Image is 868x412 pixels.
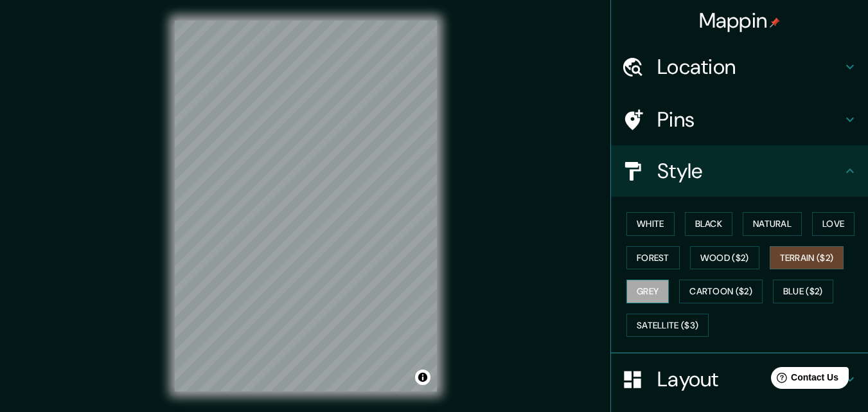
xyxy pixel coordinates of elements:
[770,246,844,270] button: Terrain ($2)
[657,54,842,80] h4: Location
[679,280,763,303] button: Cartoon ($2)
[773,280,833,303] button: Blue ($2)
[626,314,709,337] button: Satellite ($3)
[754,362,854,398] iframe: Help widget launcher
[611,354,868,405] div: Layout
[699,8,781,33] h4: Mappin
[690,246,759,270] button: Wood ($2)
[770,17,780,28] img: pin-icon.png
[626,280,669,303] button: Grey
[611,41,868,93] div: Location
[626,246,680,270] button: Forest
[611,94,868,145] div: Pins
[743,212,802,236] button: Natural
[657,158,842,184] h4: Style
[812,212,855,236] button: Love
[657,107,842,132] h4: Pins
[657,366,842,392] h4: Layout
[415,370,430,385] button: Toggle attribution
[626,212,675,236] button: White
[611,145,868,197] div: Style
[175,21,437,391] canvas: Map
[685,212,733,236] button: Black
